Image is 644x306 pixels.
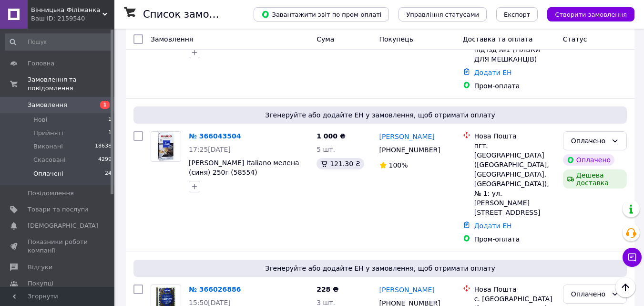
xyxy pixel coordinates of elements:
div: Оплачено [571,136,607,146]
h1: Список замовлень [143,9,240,20]
a: [PERSON_NAME] [379,132,435,141]
div: Дешева доставка [563,169,627,189]
div: Ваш ID: 2159540 [31,14,114,23]
a: Додати ЕН [474,69,512,76]
span: Замовлення та повідомлення [28,75,114,93]
a: № 366026886 [189,285,241,293]
span: Прийняті [33,129,63,137]
span: 1 [100,101,110,109]
span: Cума [317,35,334,43]
span: [PHONE_NUMBER] [379,146,440,154]
span: Статус [563,35,587,43]
span: Завантажити звіт по пром-оплаті [261,10,381,19]
div: Оплачено [571,289,607,299]
button: Експорт [496,7,538,21]
span: 18638 [95,142,112,151]
span: Створити замовлення [555,11,627,18]
span: 24 [105,169,112,178]
span: Вінницька Філіжанка [31,6,102,14]
img: Фото товару [156,132,176,161]
span: 1 000 ₴ [317,132,346,140]
span: 1 [108,116,112,124]
span: Експорт [504,11,531,18]
span: 100% [389,161,408,169]
div: пгт. [GEOGRAPHIC_DATA] ([GEOGRAPHIC_DATA], [GEOGRAPHIC_DATA]. [GEOGRAPHIC_DATA]), № 1: ул. [PERSO... [474,141,555,217]
span: 1 [108,129,112,137]
span: Показники роботи компанії [28,238,88,255]
span: Замовлення [151,35,193,43]
button: Чат з покупцем [623,248,642,267]
span: [DEMOGRAPHIC_DATA] [28,222,98,230]
a: Створити замовлення [538,10,634,18]
div: 121.30 ₴ [317,158,364,169]
span: Замовлення [28,101,67,109]
a: № 366043504 [189,132,241,140]
button: Створити замовлення [547,7,634,21]
span: Скасовані [33,156,66,164]
span: Головна [28,59,54,68]
span: Покупці [28,279,53,288]
a: Фото товару [151,131,181,162]
span: Виконані [33,142,63,151]
input: Пошук [5,33,112,51]
button: Наверх [615,277,635,297]
button: Завантажити звіт по пром-оплаті [254,7,389,21]
span: Згенеруйте або додайте ЕН у замовлення, щоб отримати оплату [137,264,623,273]
button: Управління статусами [399,7,487,21]
span: Відгуки [28,263,52,272]
div: Пром-оплата [474,234,555,244]
span: Доставка та оплата [463,35,533,43]
span: 17:25[DATE] [189,146,231,153]
span: Повідомлення [28,189,74,198]
a: [PERSON_NAME] Italianо мелена (синя) 250г (58554) [189,159,299,176]
span: Нові [33,116,47,124]
div: Нова Пошта [474,285,555,294]
span: 228 ₴ [317,285,338,293]
div: Пром-оплата [474,81,555,91]
span: 4299 [98,156,112,164]
a: [PERSON_NAME] [379,285,435,295]
span: 5 шт. [317,146,335,153]
div: Оплачено [563,154,614,166]
span: Управління статусами [406,11,479,18]
span: Згенеруйте або додайте ЕН у замовлення, щоб отримати оплату [137,110,623,120]
div: Нова Пошта [474,131,555,141]
span: Товари та послуги [28,205,88,214]
a: Додати ЕН [474,222,512,230]
span: Покупець [379,35,413,43]
span: Оплачені [33,169,63,178]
